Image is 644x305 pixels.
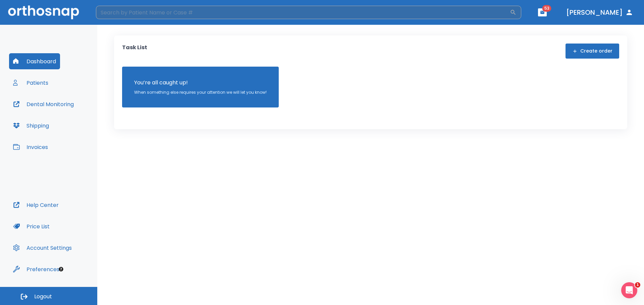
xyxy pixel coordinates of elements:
[542,5,551,12] span: 53
[8,5,79,19] img: Orthosnap
[134,79,267,87] p: You’re all caught up!
[621,282,637,298] iframe: Intercom live chat
[9,218,54,234] button: Price List
[134,89,267,95] p: When something else requires your attention we will let you know!
[563,6,636,18] button: [PERSON_NAME]
[9,139,52,155] button: Invoices
[635,282,640,288] span: 1
[96,6,510,19] input: Search by Patient Name or Case #
[566,44,619,59] button: Create order
[9,197,63,213] button: Help Center
[9,53,60,69] button: Dashboard
[9,118,53,134] button: Shipping
[9,96,78,112] button: Dental Monitoring
[58,266,64,272] div: Tooltip anchor
[122,44,147,59] p: Task List
[34,293,52,300] span: Logout
[9,261,63,277] button: Preferences
[9,240,76,256] button: Account Settings
[9,75,52,91] button: Patients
